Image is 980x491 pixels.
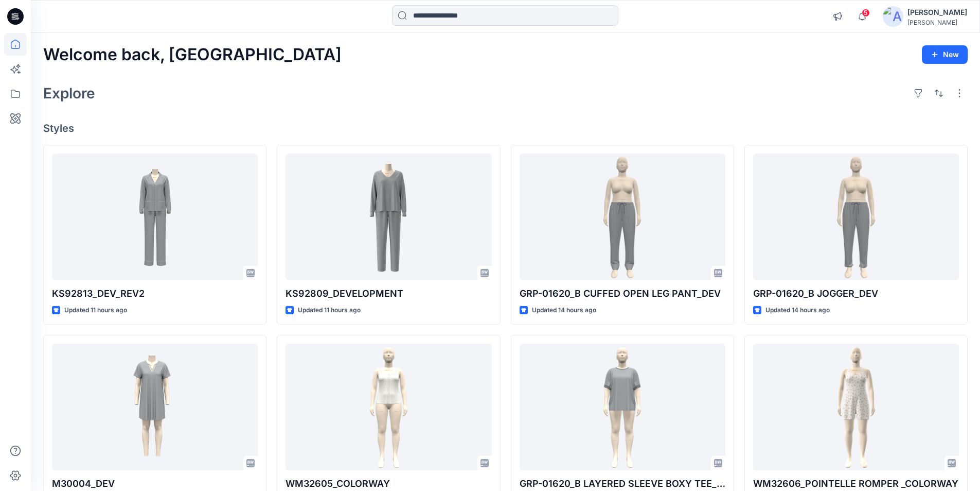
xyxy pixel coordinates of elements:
[753,477,959,491] p: WM32606_POINTELLE ROMPER _COLORWAY
[753,286,959,301] p: GRP-01620_B JOGGER_DEV
[286,154,491,281] a: KS92809_DEVELOPMENT
[52,344,258,471] a: M30004_DEV
[532,305,596,316] p: Updated 14 hours ago
[43,85,95,101] h2: Explore
[922,45,968,64] button: New
[52,286,258,301] p: KS92813_DEV_REV2
[520,154,725,281] a: GRP-01620_B CUFFED OPEN LEG PANT_DEV
[862,9,870,17] span: 5
[907,6,967,19] div: [PERSON_NAME]
[64,305,127,316] p: Updated 11 hours ago
[765,305,830,316] p: Updated 14 hours ago
[907,19,967,26] div: [PERSON_NAME]
[753,154,959,281] a: GRP-01620_B JOGGER_DEV
[286,477,491,491] p: WM32605_COLORWAY
[286,286,491,301] p: KS92809_DEVELOPMENT
[43,45,342,64] h2: Welcome back, [GEOGRAPHIC_DATA]
[520,286,725,301] p: GRP-01620_B CUFFED OPEN LEG PANT_DEV
[520,477,725,491] p: GRP-01620_B LAYERED SLEEVE BOXY TEE_DEV
[52,154,258,281] a: KS92813_DEV_REV2
[298,305,361,316] p: Updated 11 hours ago
[286,344,491,471] a: WM32605_COLORWAY
[43,122,968,134] h4: Styles
[753,344,959,471] a: WM32606_POINTELLE ROMPER _COLORWAY
[883,6,903,27] img: avatar
[52,477,258,491] p: M30004_DEV
[520,344,725,471] a: GRP-01620_B LAYERED SLEEVE BOXY TEE_DEV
